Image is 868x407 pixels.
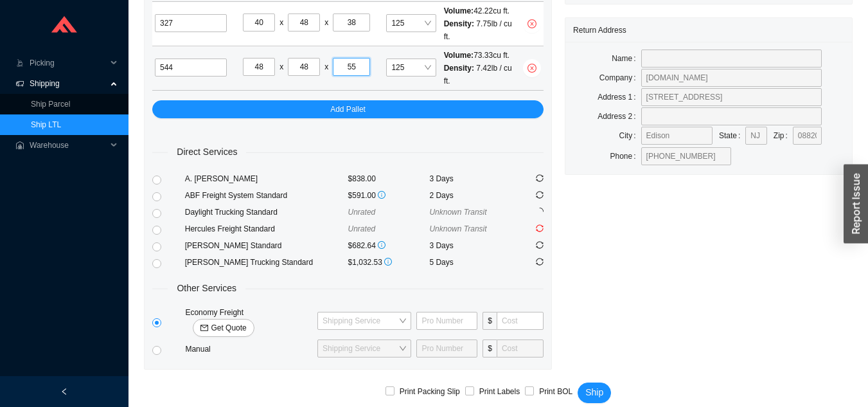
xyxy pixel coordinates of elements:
[429,239,511,252] div: 3 Days
[536,258,544,266] span: sync
[523,64,541,73] span: close-circle
[324,60,328,73] div: x
[444,17,518,43] div: 7.75 lb / cu ft.
[429,224,486,233] span: Unknown Transit
[30,135,107,156] span: Warehouse
[536,174,544,182] span: sync
[185,172,348,185] div: A. [PERSON_NAME]
[774,127,793,145] label: Zip
[185,189,348,202] div: ABF Freight System Standard
[429,172,511,185] div: 3 Days
[523,59,541,77] button: close-circle
[279,16,283,29] div: x
[612,50,641,68] label: Name
[429,189,511,202] div: 2 Days
[483,339,497,357] span: $
[348,172,430,185] div: $838.00
[416,339,477,357] input: Pro Number
[243,58,275,76] input: L
[348,189,430,202] div: $591.00
[523,19,541,28] span: close-circle
[333,14,370,32] input: H
[444,64,474,73] span: Density:
[30,73,107,94] span: Shipping
[536,224,544,232] span: sync
[619,127,641,145] label: City
[578,383,611,403] button: Ship
[416,312,477,330] input: Pro Number
[610,147,641,165] label: Phone
[444,51,474,60] span: Volume:
[279,60,283,73] div: x
[324,16,328,29] div: x
[378,191,385,199] span: info-circle
[185,256,348,269] div: [PERSON_NAME] Trucking Standard
[598,107,641,125] label: Address 2
[599,69,641,87] label: Company
[598,88,641,106] label: Address 1
[330,103,366,116] span: Add Pallet
[193,319,254,337] button: mailGet Quote
[288,58,320,76] input: W
[444,6,474,15] span: Volume:
[497,312,544,330] input: Cost
[444,19,474,28] span: Density:
[348,224,376,233] span: Unrated
[211,321,246,334] span: Get Quote
[384,258,392,266] span: info-circle
[394,385,465,398] span: Print Packing Slip
[429,256,511,269] div: 5 Days
[444,49,518,62] div: 73.33 cu ft.
[348,208,376,217] span: Unrated
[168,145,246,159] span: Direct Services
[536,241,544,249] span: sync
[168,281,245,296] span: Other Services
[497,339,544,357] input: Cost
[60,388,68,395] span: left
[348,239,430,252] div: $682.64
[444,5,518,17] div: 42.22 cu ft.
[185,239,348,252] div: [PERSON_NAME] Standard
[182,343,315,356] div: Manual
[200,324,208,333] span: mail
[31,100,70,109] a: Ship Parcel
[391,15,430,32] span: 125
[288,14,320,32] input: W
[585,385,603,400] span: Ship
[391,59,430,76] span: 125
[152,100,544,118] button: Add Pallet
[182,306,315,337] div: Economy Freight
[534,385,578,398] span: Print BOL
[523,15,541,33] button: close-circle
[30,53,107,73] span: Picking
[719,127,745,145] label: State
[185,206,348,219] div: Daylight Trucking Standard
[573,18,844,42] div: Return Address
[243,14,275,32] input: L
[536,191,544,199] span: sync
[444,62,518,87] div: 7.42 lb / cu ft.
[378,241,385,249] span: info-circle
[185,222,348,235] div: Hercules Freight Standard
[31,120,61,129] a: Ship LTL
[348,256,430,269] div: $1,032.53
[536,208,544,215] span: loading
[333,58,370,76] input: H
[483,312,497,330] span: $
[474,385,525,398] span: Print Labels
[429,208,486,217] span: Unknown Transit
